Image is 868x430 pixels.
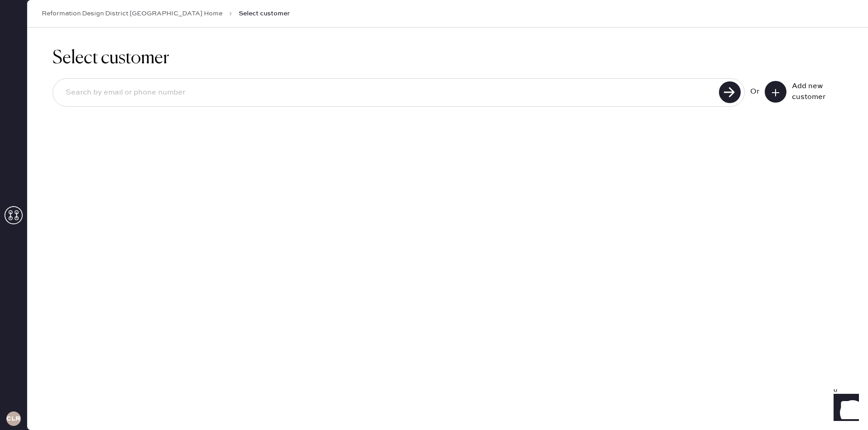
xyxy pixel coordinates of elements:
a: Reformation Design District [GEOGRAPHIC_DATA] Home [42,9,222,18]
h3: CLR [6,416,20,422]
div: Add new customer [792,81,837,103]
iframe: Front Chat [825,389,864,428]
input: Search by email or phone number [58,82,716,103]
h1: Select customer [53,47,843,69]
span: Select customer [239,9,290,18]
div: Or [750,86,759,97]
